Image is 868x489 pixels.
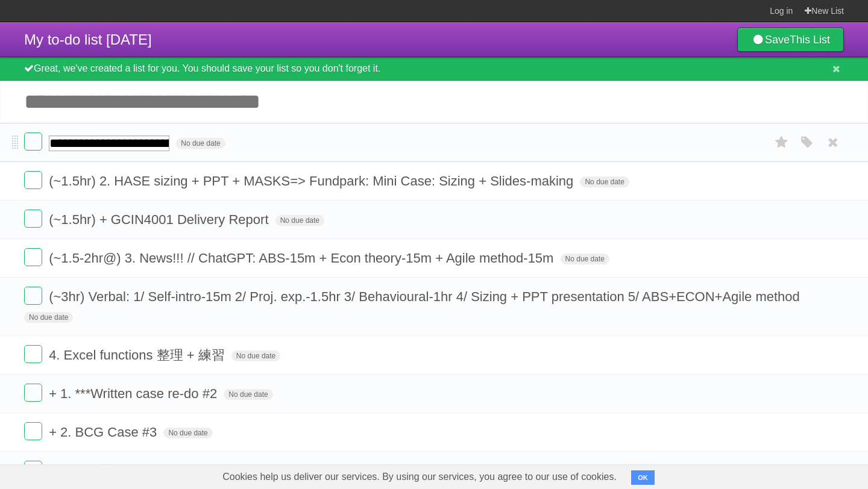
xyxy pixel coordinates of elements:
a: SaveThis List [737,28,844,52]
span: My to-do list [DATE] [24,31,152,48]
span: No due date [176,138,225,149]
span: + 2. BCG Case #3 [49,425,160,440]
label: Done [24,248,42,266]
span: No due date [275,215,324,226]
span: No due date [561,254,609,264]
b: This List [790,34,830,46]
label: Done [24,287,42,305]
span: (~1.5hr) 2. HASE sizing + PPT + MASKS=> Fundpark: Mini Case: Sizing + Slides-making [49,173,576,188]
button: OK [631,470,655,485]
label: Done [24,171,42,189]
label: Done [24,210,42,228]
span: No due date [580,176,629,187]
label: Done [24,345,42,363]
label: Done [24,461,42,479]
span: + 近義詞辨析x10 [49,463,151,478]
span: (~3hr) Verbal: 1/ Self-intro-15m 2/ Proj. exp.-1.5hr 3/ Behavioural-1hr 4/ Sizing + PPT presentat... [49,289,803,304]
span: No due date [163,428,212,438]
span: No due date [224,389,272,400]
span: (~1.5hr) + GCIN4001 Delivery Report [49,212,271,227]
label: Done [24,422,42,440]
label: Done [24,384,42,402]
span: No due date [231,350,280,361]
span: Cookies help us deliver our services. By using our services, you agree to our use of cookies. [210,465,629,489]
span: + 1. ***Written case re-do #2 [49,386,220,401]
label: Star task [770,132,793,152]
span: (~1.5-2hr@) 3. News!!! // ChatGPT: ABS-15m + Econ theory-15m + Agile method-15m [49,251,556,266]
label: Done [24,132,42,151]
span: 4. Excel functions 整理 + 練習 [49,347,228,363]
span: No due date [24,312,73,323]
